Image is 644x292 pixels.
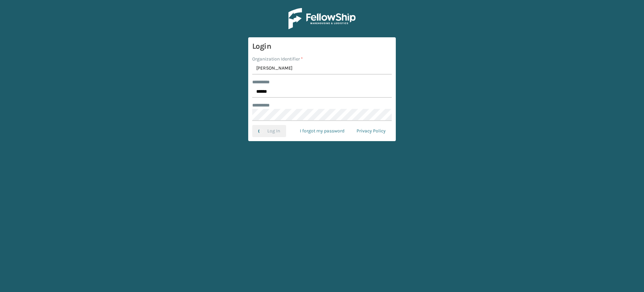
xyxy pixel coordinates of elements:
img: Logo [288,8,356,29]
h3: Login [252,41,392,51]
a: Privacy Policy [351,125,392,137]
label: Organization Identifier [252,55,303,62]
button: Log In [252,125,286,137]
a: I forgot my password [294,125,351,137]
